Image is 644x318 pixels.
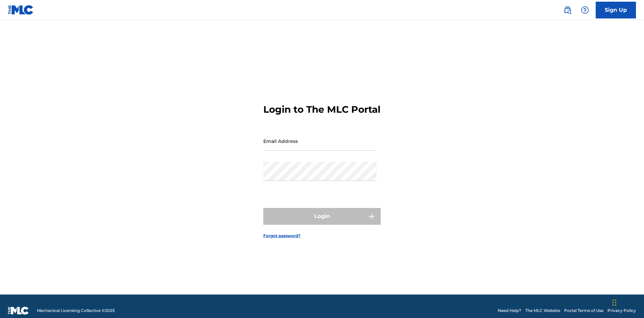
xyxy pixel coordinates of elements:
img: search [563,6,572,14]
a: Public Search [561,3,574,17]
div: Help [578,3,592,17]
a: Need Help? [498,308,521,314]
a: The MLC Website [525,308,560,314]
a: Sign Up [596,2,636,18]
a: Forgot password? [263,233,301,239]
iframe: Chat Widget [610,286,644,318]
img: logo [8,307,29,315]
img: help [581,6,589,14]
h3: Login to The MLC Portal [263,104,380,115]
a: Portal Terms of Use [564,308,603,314]
div: Drag [612,293,616,313]
img: MLC Logo [8,5,34,15]
a: Privacy Policy [607,308,636,314]
span: Mechanical Licensing Collective © 2025 [37,308,115,314]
